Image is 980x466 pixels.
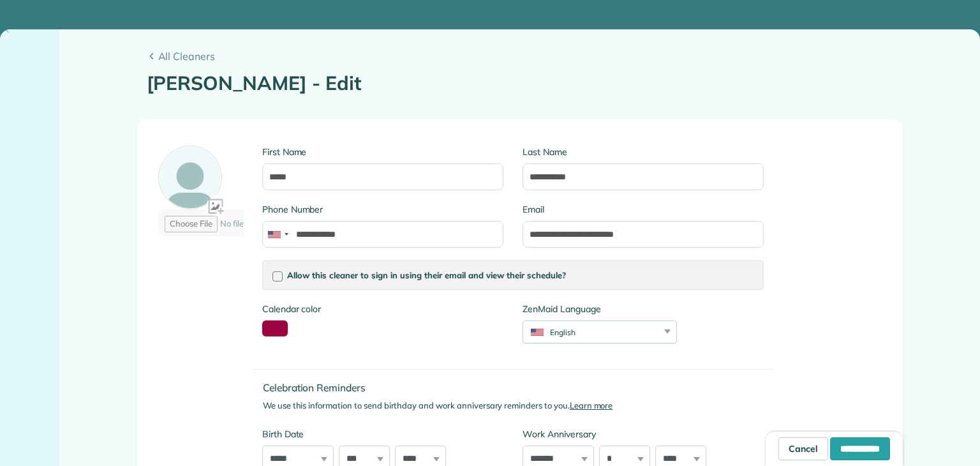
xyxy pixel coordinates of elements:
a: Learn more [570,400,613,410]
span: All Cleaners [158,49,893,64]
div: English [523,327,660,338]
label: Calendar color [262,303,321,315]
div: United States: +1 [263,222,292,247]
p: We use this information to send birthday and work anniversary reminders to you. [263,400,774,412]
label: Last Name [523,146,764,158]
h4: Celebration Reminders [263,382,774,393]
a: Cancel [778,437,828,460]
label: ZenMaid Language [523,303,677,315]
label: Phone Number [262,203,503,216]
label: Email [523,203,764,216]
h1: [PERSON_NAME] - Edit [147,73,893,94]
button: toggle color picker dialog [262,320,288,336]
label: Work Anniversary [523,428,764,440]
label: Birth Date [262,428,503,440]
span: Allow this cleaner to sign in using their email and view their schedule? [287,270,566,280]
label: First Name [262,146,503,158]
a: All Cleaners [147,49,893,64]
